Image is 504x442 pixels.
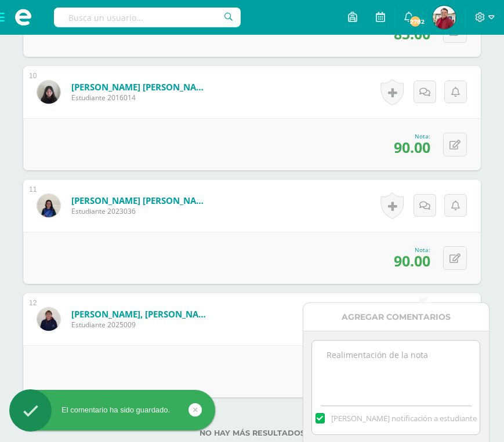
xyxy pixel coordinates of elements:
[433,6,456,29] img: b0319bba9a756ed947e7626d23660255.png
[71,195,211,206] a: [PERSON_NAME] [PERSON_NAME] [PERSON_NAME] [PERSON_NAME] Alexia
[71,320,211,330] span: Estudiante 2025009
[37,194,60,217] img: 2704aaa29d1fe1aee5d09515aa75023f.png
[409,15,422,28] span: 2782
[71,93,211,103] span: Estudiante 2016014
[331,413,477,423] span: [PERSON_NAME] notificación a estudiante
[23,429,481,437] label: No hay más resultados
[37,81,60,104] img: b98dcfdf1e9a445b6df2d552ad5736ea.png
[394,132,430,140] div: Nota:
[37,308,60,331] img: 9289d8daf0118672c8302ce1b41016ed.png
[54,8,241,27] input: Busca un usuario...
[71,81,211,93] a: [PERSON_NAME] [PERSON_NAME]
[9,405,215,415] div: El comentario ha sido guardado.
[71,308,211,320] a: [PERSON_NAME], [PERSON_NAME]
[394,251,430,271] span: 90.00
[71,206,211,216] span: Estudiante 2023036
[303,303,489,331] div: Agregar Comentarios
[394,246,430,254] div: Nota:
[394,137,430,157] span: 90.00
